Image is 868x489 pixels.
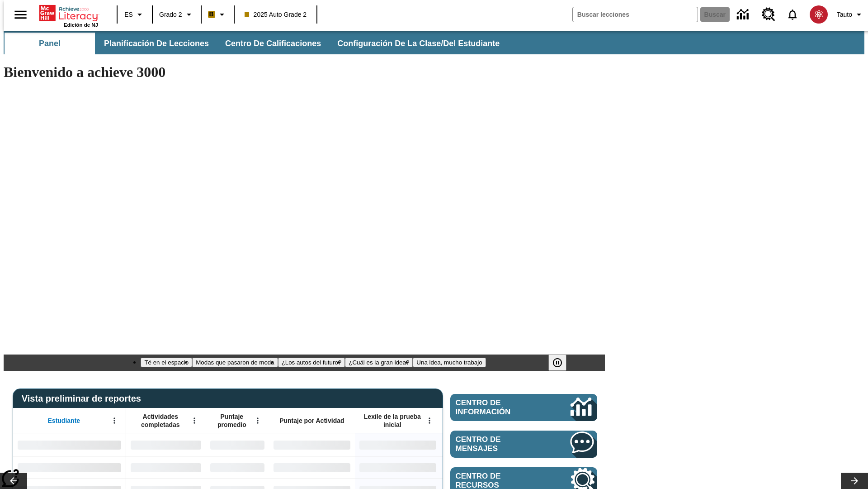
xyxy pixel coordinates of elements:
[210,412,254,429] span: Puntaje promedio
[330,33,507,54] button: Configuración de la clase/del estudiante
[359,412,425,429] span: Lexile de la prueba inicial
[804,3,833,26] button: Escoja un nuevo avatar
[141,358,192,367] button: Diapositiva 1 Té en el espacio
[120,6,149,23] button: Lenguaje: ES, Selecciona un idioma
[48,417,80,425] span: Estudiante
[4,33,508,54] div: Subbarra de navegación
[279,417,344,425] span: Puntaje por Actividad
[278,358,345,367] button: Diapositiva 3 ¿Los autos del futuro?
[548,355,576,371] div: Pausar
[192,358,278,367] button: Diapositiva 2 Modas que pasaron de moda
[159,10,182,19] span: Grado 2
[104,38,209,49] span: Planificación de lecciones
[456,435,543,453] span: Centro de mensajes
[225,38,321,49] span: Centro de calificaciones
[131,412,190,429] span: Actividades completadas
[423,414,436,427] button: Abrir menú
[156,6,198,23] button: Grado: Grado 2, Elige un grado
[337,38,500,49] span: Configuración de la clase/del estudiante
[450,431,597,458] a: Centro de mensajes
[7,1,34,28] button: Abrir el menú lateral
[126,456,206,479] div: Sin datos,
[841,473,868,489] button: Carrusel de lecciones, seguir
[413,358,486,367] button: Diapositiva 5 Una idea, mucho trabajo
[39,38,61,49] span: Panel
[756,2,781,27] a: Centro de recursos, Se abrirá en una pestaña nueva.
[188,414,201,427] button: Abrir menú
[781,3,804,26] a: Notificaciones
[345,358,413,367] button: Diapositiva 4 ¿Cuál es la gran idea?
[218,33,328,54] button: Centro de calificaciones
[108,414,121,427] button: Abrir menú
[251,414,264,427] button: Abrir menú
[97,33,216,54] button: Planificación de lecciones
[39,3,98,28] div: Portada
[4,31,864,54] div: Subbarra de navegación
[64,22,98,28] span: Edición de NJ
[209,9,214,20] span: B
[124,10,133,19] span: ES
[833,6,868,23] button: Perfil/Configuración
[5,33,95,54] button: Panel
[731,2,756,27] a: Centro de información
[456,398,540,417] span: Centro de información
[206,456,269,479] div: Sin datos,
[22,393,146,404] span: Vista preliminar de reportes
[4,64,605,81] h1: Bienvenido a achieve 3000
[204,6,231,23] button: Boost El color de la clase es anaranjado claro. Cambiar el color de la clase.
[39,4,98,22] a: Portada
[837,10,852,19] span: Tauto
[245,10,307,19] span: 2025 Auto Grade 2
[206,433,269,456] div: Sin datos,
[450,394,597,421] a: Centro de información
[548,355,566,371] button: Pausar
[573,7,698,22] input: Buscar campo
[810,5,828,24] img: avatar image
[126,433,206,456] div: Sin datos,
